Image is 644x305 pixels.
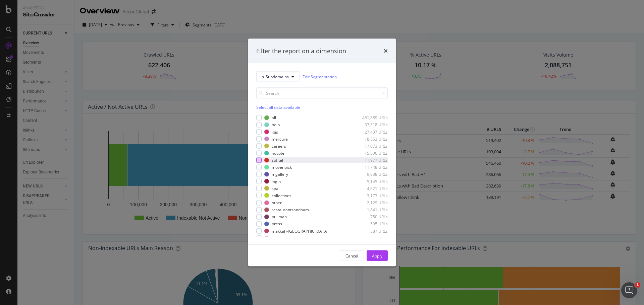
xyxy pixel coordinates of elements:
[355,185,388,191] div: 4,621 URLs
[272,164,292,170] div: movenpick
[272,228,328,234] div: makkah-[GEOGRAPHIC_DATA]
[355,164,388,170] div: 11,748 URLs
[248,39,396,266] div: modal
[355,150,388,156] div: 15,506 URLs
[272,157,283,163] div: sofitel
[272,178,281,184] div: login
[272,235,283,241] div: group
[256,71,300,82] button: s_Subdomains
[272,171,288,177] div: mgallery
[355,115,388,121] div: 451,889 URLs
[272,115,276,121] div: all
[372,253,382,258] div: Apply
[340,250,364,261] button: Cancel
[367,250,388,261] button: Apply
[355,122,388,128] div: 37,518 URLs
[355,193,388,198] div: 3,173 URLs
[355,200,388,206] div: 2,129 URLs
[262,74,289,79] span: s_Subdomains
[355,157,388,163] div: 11,977 URLs
[272,122,280,128] div: help
[272,185,278,191] div: spa
[635,282,640,288] span: 1
[272,129,278,135] div: ibis
[355,129,388,135] div: 27,437 URLs
[272,143,286,149] div: careers
[355,228,388,234] div: 587 URLs
[272,221,282,227] div: press
[256,47,346,55] div: Filter the report on a dimension
[355,178,388,184] div: 5,145 URLs
[355,143,388,149] div: 17,073 URLs
[384,47,388,55] div: times
[272,150,285,156] div: novotel
[355,221,388,227] div: 595 URLs
[272,207,309,213] div: restaurantsandbars
[256,87,388,99] input: Search
[345,253,358,258] div: Cancel
[355,235,388,241] div: 540 URLs
[355,171,388,177] div: 9,838 URLs
[355,136,388,142] div: 18,553 URLs
[303,73,337,80] a: Edit Segmentation
[272,136,288,142] div: mercure
[256,104,388,110] div: Select all data available
[355,207,388,213] div: 1,841 URLs
[355,214,388,220] div: 750 URLs
[272,193,291,198] div: collections
[621,282,637,298] iframe: Intercom live chat
[272,214,287,220] div: pullman
[272,200,282,206] div: other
